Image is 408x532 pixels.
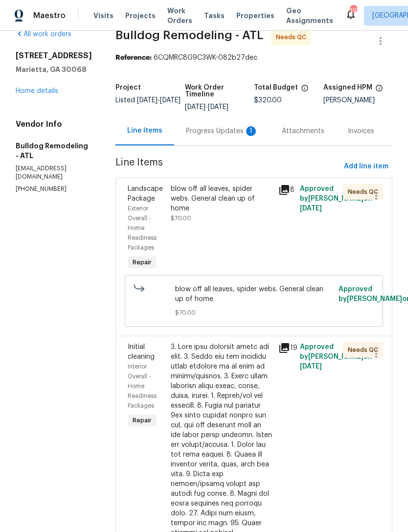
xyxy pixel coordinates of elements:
[175,308,333,318] span: $70.00
[348,345,382,355] span: Needs QC
[236,11,274,21] span: Properties
[348,126,374,136] div: Invoices
[93,11,113,21] span: Visits
[300,363,322,370] span: [DATE]
[160,97,181,104] span: [DATE]
[125,11,156,21] span: Projects
[16,88,58,94] a: Home details
[115,53,392,63] div: 6CQMRC8G9C3WK-082b27dec
[16,119,92,129] h4: Vendor Info
[171,215,191,221] span: $70.00
[115,54,152,61] b: Reference:
[254,84,298,91] h5: Total Budget
[344,161,388,173] span: Add line item
[16,65,92,74] h5: Marietta, GA 30068
[137,97,158,104] span: [DATE]
[129,257,156,267] span: Repair
[276,32,310,42] span: Needs QC
[128,344,155,360] span: Initial cleaning
[115,29,263,41] span: Bulldog Remodeling - ATL
[185,84,254,98] h5: Work Order Timeline
[375,84,383,97] span: The hpm assigned to this work order.
[323,84,372,91] h5: Assigned HPM
[300,205,322,212] span: [DATE]
[171,184,272,213] div: blow off all leaves, spider webs. General clean up of home
[129,416,156,425] span: Repair
[323,97,393,104] div: [PERSON_NAME]
[16,164,92,181] p: [EMAIL_ADDRESS][DOMAIN_NAME]
[115,84,141,91] h5: Project
[340,158,392,176] button: Add line item
[286,6,333,25] span: Geo Assignments
[127,126,162,136] div: Line Items
[282,126,324,136] div: Attachments
[137,97,181,104] span: -
[348,187,382,197] span: Needs QC
[167,6,192,25] span: Work Orders
[278,184,294,196] div: 8
[115,158,340,176] span: Line Items
[301,84,309,97] span: The total cost of line items that have been proposed by Opendoor. This sum includes line items th...
[246,126,256,136] div: 1
[115,97,181,104] span: Listed
[185,104,228,111] span: -
[16,51,92,61] h2: [STREET_ADDRESS]
[278,342,294,354] div: 19
[16,185,92,193] p: [PHONE_NUMBER]
[33,11,66,21] span: Maestro
[204,12,225,19] span: Tasks
[185,104,205,111] span: [DATE]
[128,185,163,202] span: Landscape Package
[16,141,92,161] h5: Bulldog Remodeling - ATL
[208,104,228,111] span: [DATE]
[175,284,333,304] span: blow off all leaves, spider webs. General clean up of home
[254,97,282,104] span: $320.00
[186,126,258,136] div: Progress Updates
[300,344,372,370] span: Approved by [PERSON_NAME] on
[350,6,357,16] div: 110
[128,206,157,251] span: Exterior Overall - Home Readiness Packages
[128,364,157,409] span: Interior Overall - Home Readiness Packages
[300,185,372,212] span: Approved by [PERSON_NAME] on
[16,31,71,38] a: All work orders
